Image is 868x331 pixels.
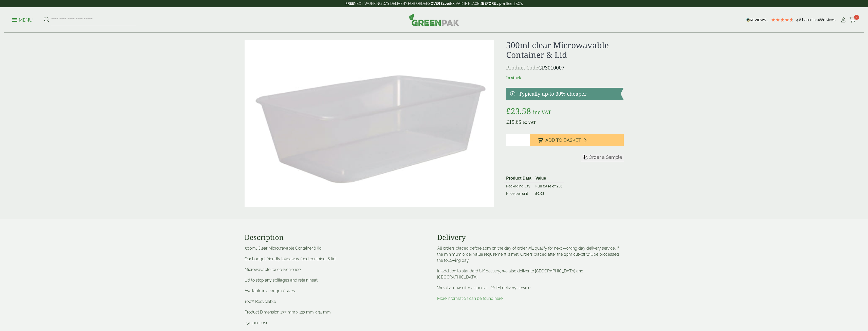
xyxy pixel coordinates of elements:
a: More information can be found here. [437,296,503,301]
strong: BEFORE 2 pm [482,2,505,6]
p: In addition to standard UK delivery, we also deliver to [GEOGRAPHIC_DATA] and [GEOGRAPHIC_DATA]. [437,268,624,280]
p: Menu [12,17,33,23]
button: Order a Sample [581,154,624,162]
p: All orders placed before 2pm on the day of order will qualify for next working day delivery servi... [437,245,624,264]
span: 0 [854,15,859,20]
a: Menu [12,17,33,22]
span: £ [506,106,511,116]
p: Microwavable for convenience [245,267,431,273]
p: In stock [506,75,623,81]
i: My Account [840,18,846,23]
span: £ [535,191,538,196]
h3: Description [245,233,431,242]
span: reviews [823,18,836,22]
p: GP3010007 [506,64,623,72]
span: Add to Basket [545,137,581,143]
i: Cart [849,18,856,23]
span: Order a Sample [589,154,622,160]
span: Based on [802,18,818,22]
td: Price per unit [504,190,533,197]
bdi: 19.65 [506,118,521,125]
bdi: 23.58 [506,106,531,116]
p: 250 per case [245,320,431,326]
span: inc VAT [533,109,551,116]
strong: FREE [345,2,354,6]
span: ex VAT [523,119,536,125]
h1: 500ml clear Microwavable Container & Lid [506,40,623,60]
img: REVIEWS.io [746,18,768,22]
a: See T&C's [506,2,523,6]
h3: Delivery [437,233,624,242]
p: 500ml Clear Microwavable Container & lid [245,245,431,251]
strong: Full Case of 250 [535,184,563,188]
td: Packaging Qty [504,182,533,190]
th: Value [533,174,565,183]
span: 4.8 [796,18,802,22]
button: Add to Basket [530,134,624,146]
th: Product Data [504,174,533,183]
p: Product Dimension 177 mm x 123 mm x 38 mm [245,309,431,315]
span: Product Code [506,64,538,71]
div: 4.79 Stars [771,18,794,22]
p: 100% Recyclable [245,299,431,305]
a: 0 [849,16,856,24]
p: We also now offer a special [DATE] delivery service. [437,285,624,291]
strong: OVER £100 [431,2,449,6]
img: 3010007A 750ml Microwavable Container & Lid [245,40,494,207]
bdi: 0.08 [535,191,544,196]
p: Available in a range of sizes. [245,288,431,294]
p: Lid to stop any spillages and retain heat. [245,277,431,283]
img: GreenPak Supplies [409,14,459,26]
span: 188 [818,18,823,22]
span: £ [506,118,509,125]
p: Our budget friendly takeaway food container & lid [245,256,431,262]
